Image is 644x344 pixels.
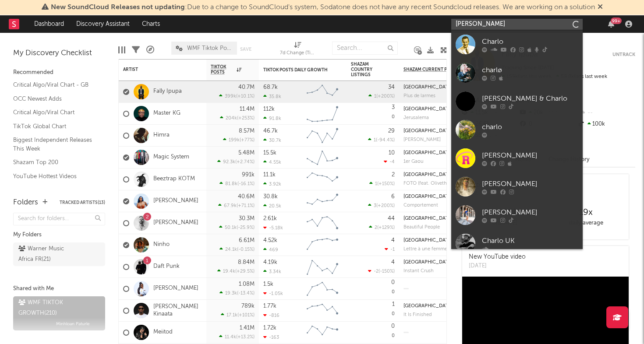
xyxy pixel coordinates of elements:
[237,335,253,340] span: +13.2 %
[219,290,255,296] div: ( )
[240,47,251,52] button: Save
[238,260,255,265] div: 8.84M
[239,182,253,186] span: -16.1 %
[403,129,453,133] div: [GEOGRAPHIC_DATA]
[263,312,280,318] div: -816
[263,238,277,243] div: 4.52k
[403,172,453,177] div: [GEOGRAPHIC_DATA]
[223,137,255,143] div: ( )
[403,246,447,252] div: Lettre à une femme
[219,93,255,99] div: ( )
[303,300,342,322] svg: Chart title
[13,242,105,266] a: Warner Music Africa FR(21)
[225,335,236,340] span: 11.4k
[392,302,395,307] div: 1
[136,15,166,33] a: Charts
[223,160,235,165] span: 92.3k
[229,138,240,143] span: 199k
[13,158,96,167] a: Shazam Top 200
[225,247,237,252] span: 24.1k
[482,207,578,218] div: [PERSON_NAME]
[153,154,189,161] a: Magic System
[146,37,154,63] div: A&R Pipeline
[388,216,395,221] div: 44
[482,36,578,47] div: Charlo
[237,269,253,274] span: +29.5 %
[238,291,253,296] span: -13.4 %
[368,137,395,143] div: ( )
[403,84,453,90] div: Cameroon
[391,260,395,265] div: 4
[51,4,595,11] span: : Due to a change to SoundCloud's system, Sodatone does not have any recent Soundcloud releases. ...
[403,260,453,265] div: [GEOGRAPHIC_DATA]
[351,300,395,321] div: 0
[153,329,173,336] a: Meiitod
[263,150,276,156] div: 15.5k
[263,325,276,331] div: 1.72k
[403,203,438,208] div: Comportement
[153,132,170,139] a: Himra
[351,103,395,124] div: 0
[153,110,180,117] a: Master KG
[238,150,255,156] div: 5.48M
[403,246,447,252] div: Track Name: Lettre à une femme
[224,204,237,208] span: 67.9k
[389,150,395,156] div: 10
[388,84,395,90] div: 34
[18,244,80,265] div: Warner Music Africa FR ( 21 )
[403,159,423,165] div: Track Name: 1er Gaou
[403,181,459,186] div: Track Name: FOTO (feat. Olivetheboy)
[369,181,395,186] div: ( )
[13,284,105,294] div: Shared with Me
[612,50,635,59] button: Untrack
[379,225,393,230] span: +129 %
[225,94,236,99] span: 399k
[375,182,377,186] span: 1
[238,84,255,90] div: 40.7M
[391,238,395,243] div: 4
[390,247,395,252] span: -1
[263,260,277,265] div: 4.19k
[403,260,453,265] div: France
[403,216,453,221] div: Switzerland
[378,94,393,99] span: +200 %
[403,268,434,274] div: Track Name: Instant Crush
[303,278,342,300] svg: Chart title
[374,138,376,143] span: 1
[51,4,185,11] span: New SoundCloud Releases not updating
[388,128,395,134] div: 29
[263,291,283,296] div: -1.05k
[303,168,342,190] svg: Chart title
[375,225,377,230] span: 2
[378,204,393,208] span: +200 %
[391,280,395,285] div: 0
[403,304,453,309] div: [GEOGRAPHIC_DATA]
[13,213,105,225] input: Search for folders...
[211,64,234,75] span: TikTok Posts
[60,200,105,205] button: Tracked Artists(13)
[303,256,342,278] svg: Chart title
[403,203,438,208] div: Track Name: Comportement
[18,298,98,319] div: WMF TIKTOK GROWTH ( 210 )
[303,322,342,344] svg: Chart title
[380,269,393,274] span: -150 %
[403,238,453,243] div: Senegal
[403,151,453,155] div: [GEOGRAPHIC_DATA]
[263,203,281,209] div: 20.5k
[482,179,578,189] div: [PERSON_NAME]
[451,59,583,87] a: charlø
[482,65,578,75] div: charlø
[13,94,96,104] a: OCC Newest Adds
[368,93,395,99] div: ( )
[263,281,273,287] div: 1.5k
[280,48,315,59] div: 7d Change (TikTok Posts)
[153,176,195,183] a: Beeztrap KOTM
[221,312,255,318] div: ( )
[217,159,255,165] div: ( )
[237,94,253,99] span: +10.1 %
[368,268,395,274] div: ( )
[153,197,198,205] a: [PERSON_NAME]
[391,323,395,329] div: 0
[263,137,281,143] div: 30.7k
[608,21,614,28] button: 99+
